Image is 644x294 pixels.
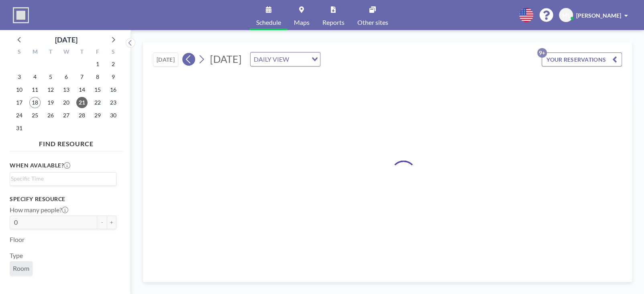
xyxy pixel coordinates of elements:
[61,71,72,83] span: Wednesday, August 6, 2025
[45,71,56,83] span: Tuesday, August 5, 2025
[537,48,547,58] p: 9+
[10,206,68,214] label: How many people?
[357,19,388,26] span: Other sites
[45,84,56,95] span: Tuesday, August 12, 2025
[45,110,56,121] span: Tuesday, August 26, 2025
[210,53,242,65] span: [DATE]
[76,71,88,83] span: Thursday, August 7, 2025
[59,47,74,58] div: W
[13,264,29,272] span: Room
[61,110,72,121] span: Wednesday, August 27, 2025
[105,47,121,58] div: S
[92,58,103,70] span: Friday, August 1, 2025
[10,173,116,185] div: Search for option
[27,47,43,58] div: M
[61,84,72,95] span: Wednesday, August 13, 2025
[153,52,178,66] button: [DATE]
[10,252,23,260] label: Type
[252,54,291,64] span: DAILY VIEW
[13,7,29,23] img: organization-logo
[45,97,56,108] span: Tuesday, August 19, 2025
[251,52,320,66] div: Search for option
[90,47,105,58] div: F
[76,84,88,95] span: Thursday, August 14, 2025
[10,236,24,244] label: Floor
[108,97,119,108] span: Saturday, August 23, 2025
[14,123,25,134] span: Sunday, August 31, 2025
[29,84,41,95] span: Monday, August 11, 2025
[291,54,307,64] input: Search for option
[576,12,621,19] span: [PERSON_NAME]
[92,110,103,121] span: Friday, August 29, 2025
[14,71,25,83] span: Sunday, August 3, 2025
[562,12,570,19] span: ML
[76,110,88,121] span: Thursday, August 28, 2025
[256,19,281,26] span: Schedule
[29,97,41,108] span: Monday, August 18, 2025
[55,34,77,45] div: [DATE]
[43,47,59,58] div: T
[11,174,112,183] input: Search for option
[97,215,107,229] button: -
[74,47,90,58] div: T
[14,84,25,95] span: Sunday, August 10, 2025
[10,137,123,148] h4: FIND RESOURCE
[92,97,103,108] span: Friday, August 22, 2025
[12,47,27,58] div: S
[29,71,41,83] span: Monday, August 4, 2025
[76,97,88,108] span: Thursday, August 21, 2025
[108,71,119,83] span: Saturday, August 9, 2025
[29,110,41,121] span: Monday, August 25, 2025
[108,58,119,70] span: Saturday, August 2, 2025
[61,97,72,108] span: Wednesday, August 20, 2025
[107,215,116,229] button: +
[92,71,103,83] span: Friday, August 8, 2025
[92,84,103,95] span: Friday, August 15, 2025
[108,110,119,121] span: Saturday, August 30, 2025
[542,52,622,66] button: YOUR RESERVATIONS9+
[322,19,344,26] span: Reports
[14,97,25,108] span: Sunday, August 17, 2025
[10,195,116,203] h3: Specify resource
[14,110,25,121] span: Sunday, August 24, 2025
[108,84,119,95] span: Saturday, August 16, 2025
[294,19,310,26] span: Maps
